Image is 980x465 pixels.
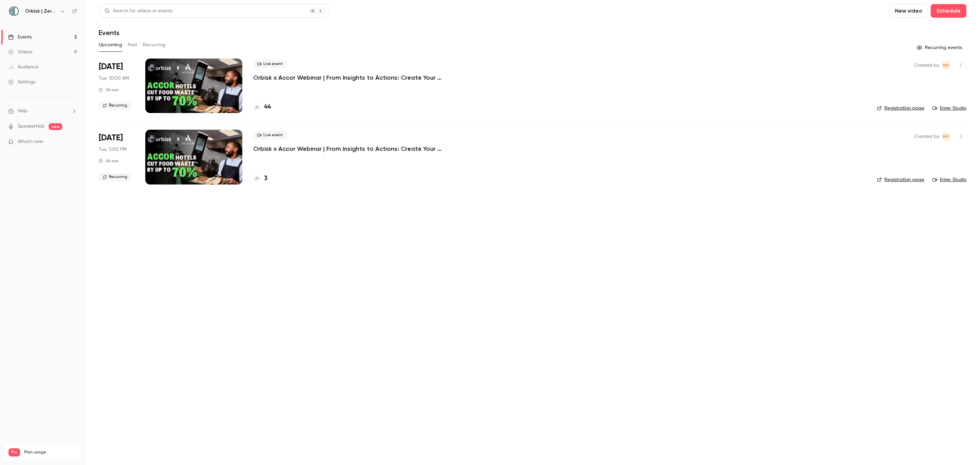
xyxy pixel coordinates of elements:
[99,101,131,110] span: Recurring
[99,87,119,93] div: 30 min
[8,34,32,41] div: Events
[264,174,267,183] h4: 3
[99,59,134,113] div: Sep 16 Tue, 10:00 AM (Europe/Amsterdam)
[914,61,939,69] span: Created by
[253,174,267,183] a: 3
[99,61,123,72] span: [DATE]
[143,39,166,50] button: Recurring
[49,123,62,130] span: new
[99,132,123,143] span: [DATE]
[914,132,939,141] span: Created by
[9,6,19,17] img: Orbisk | Zero Food Waste
[104,7,173,15] div: Search for videos or events
[253,131,287,139] span: Live event
[877,105,924,112] a: Registration page
[8,49,32,55] div: Videos
[932,105,966,112] a: Enter Studio
[18,138,43,145] span: What's new
[9,448,20,456] span: Pro
[943,61,949,69] span: MV
[8,64,38,70] div: Audience
[18,108,28,115] span: Help
[932,176,966,183] a: Enter Studio
[99,75,129,82] span: Tue, 10:00 AM
[264,102,271,112] h4: 44
[69,139,77,145] iframe: Noticeable Trigger
[8,108,77,115] li: help-dropdown-opener
[942,132,950,141] span: Mariniki Vasileiou
[942,61,950,69] span: Mariniki Vasileiou
[18,123,45,130] a: SpeakerHub
[24,450,77,455] span: Plan usage
[877,176,924,183] a: Registration page
[253,60,287,68] span: Live event
[943,132,949,141] span: MV
[99,173,131,181] span: Recurring
[99,39,122,50] button: Upcoming
[99,146,127,153] span: Tue, 5:00 PM
[99,158,119,164] div: 30 min
[128,39,137,50] button: Past
[931,4,966,18] button: Schedule
[253,74,457,82] a: Orbisk x Accor Webinar | From Insights to Actions: Create Your Personalized Food Waste Plan with ...
[253,145,457,153] a: Orbisk x Accor Webinar | From Insights to Actions: Create Your Personalized Food Waste Plan with ...
[99,29,119,37] h1: Events
[99,130,134,184] div: Sep 16 Tue, 5:00 PM (Europe/Amsterdam)
[914,42,966,53] button: Recurring events
[889,4,928,18] button: New video
[253,102,271,112] a: 44
[8,79,35,85] div: Settings
[25,8,57,15] h6: Orbisk | Zero Food Waste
